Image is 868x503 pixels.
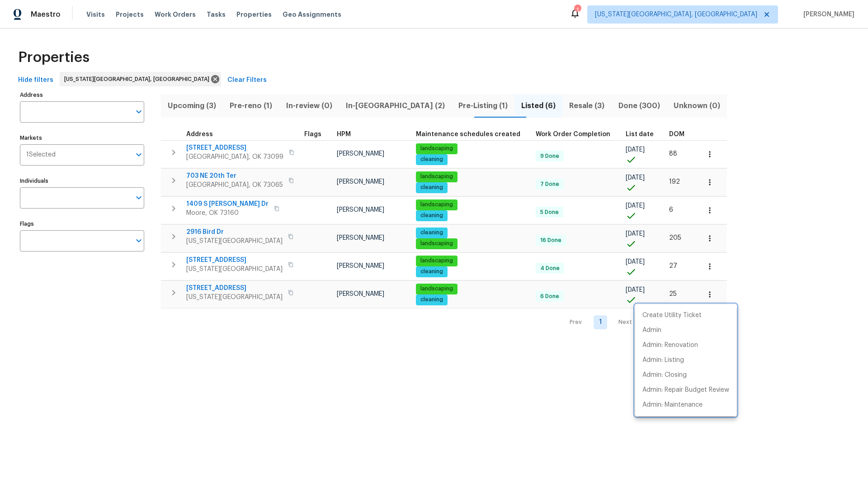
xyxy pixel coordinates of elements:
[642,385,729,395] p: Admin: Repair Budget Review
[642,356,684,365] p: Admin: Listing
[642,341,698,350] p: Admin: Renovation
[642,326,661,335] p: Admin
[642,400,703,410] p: Admin: Maintenance
[642,370,687,380] p: Admin: Closing
[642,311,702,320] p: Create Utility Ticket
